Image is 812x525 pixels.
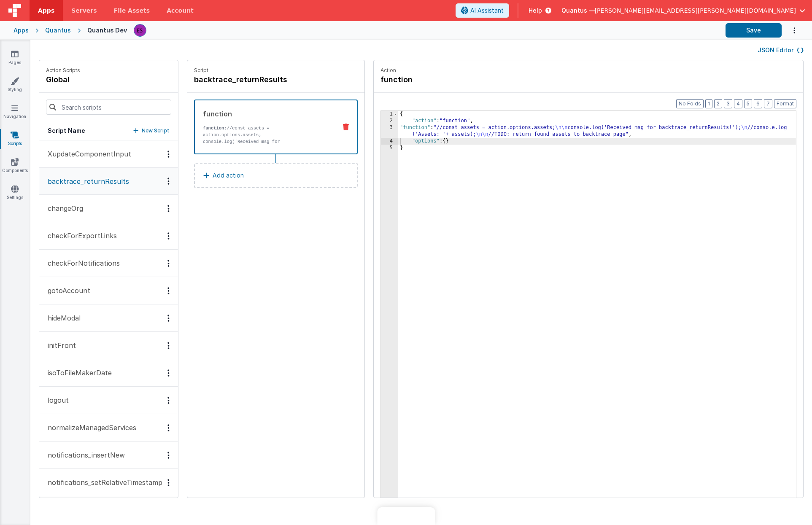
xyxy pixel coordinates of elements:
button: notifications_setRelativeTimestamp [39,469,178,496]
button: AI Assistant [456,3,509,18]
button: No Folds [676,99,704,108]
button: XupdateComponentInput [39,140,178,168]
div: Options [162,287,175,294]
p: checkForNotifications [43,258,120,268]
div: 1 [381,111,398,118]
button: 7 [764,99,772,108]
div: Quantus Dev [87,26,127,35]
button: Quantus — [PERSON_NAME][EMAIL_ADDRESS][PERSON_NAME][DOMAIN_NAME] [561,6,805,15]
button: JSON Editor [758,46,804,54]
p: notifications_setRelativeTimestamp [43,477,162,487]
span: AI Assistant [470,6,504,15]
p: console.log('Received msg for backtrace_returnResults!'); //console.log('Assets: '+ assets); [203,138,330,159]
span: Help [529,6,542,15]
button: logout [39,387,178,414]
input: Search scripts [46,100,171,115]
button: 6 [754,99,762,108]
div: Options [162,479,175,486]
span: File Assets [114,6,150,15]
div: Options [162,205,175,212]
button: normalizeManagedServices [39,414,178,442]
h4: global [46,74,80,86]
div: Options [162,342,175,349]
div: Options [162,397,175,404]
div: Options [162,260,175,267]
span: [PERSON_NAME][EMAIL_ADDRESS][PERSON_NAME][DOMAIN_NAME] [595,6,796,15]
h4: backtrace_returnResults [194,74,321,86]
p: XupdateComponentInput [43,149,131,159]
span: Quantus — [561,6,595,15]
h4: function [380,74,507,86]
button: Add action [194,163,358,188]
button: changeOrg [39,195,178,222]
p: Action Scripts [46,67,80,74]
div: Options [162,424,175,431]
button: Format [774,99,796,108]
span: Apps [38,6,54,15]
button: Options [782,22,799,39]
p: checkForExportLinks [43,231,117,241]
button: initFront [39,332,178,359]
div: Options [162,369,175,377]
button: New Script [133,127,170,135]
p: logout [43,395,69,405]
div: Options [162,232,175,240]
button: gotoAccount [39,277,178,304]
button: hideModal [39,304,178,332]
button: checkForExportLinks [39,222,178,250]
div: Options [162,151,175,158]
p: backtrace_returnResults [43,176,129,186]
div: 3 [381,124,398,138]
div: 5 [381,145,398,151]
p: isoToFileMakerDate [43,368,112,378]
button: 1 [705,99,712,108]
button: backtrace_returnResults [39,168,178,195]
button: checkForNotifications [39,250,178,277]
button: notifications_insertNew [39,442,178,469]
p: Action [380,67,796,74]
strong: function: [203,126,227,131]
p: gotoAccount [43,285,90,296]
button: 2 [714,99,722,108]
div: Options [162,178,175,185]
div: 2 [381,118,398,124]
button: notifications_writeToQDMS [39,496,178,524]
p: New Script [142,127,170,135]
p: initFront [43,340,76,350]
div: Options [162,315,175,322]
span: Servers [71,6,97,15]
div: Quantus [45,26,71,35]
p: Add action [213,170,244,180]
p: notifications_insertNew [43,450,125,460]
p: Script [194,67,358,74]
p: normalizeManagedServices [43,423,136,433]
h5: Script Name [48,127,85,135]
div: function [203,109,330,119]
div: Apps [13,26,29,35]
button: isoToFileMakerDate [39,359,178,387]
button: 5 [744,99,752,108]
div: 4 [381,138,398,145]
p: changeOrg [43,203,83,213]
iframe: Marker.io feedback button [377,507,435,525]
p: hideModal [43,313,81,323]
button: 3 [724,99,732,108]
button: Save [726,23,782,38]
img: 2445f8d87038429357ee99e9bdfcd63a [134,24,146,36]
p: //const assets = action.options.assets; [203,125,330,138]
div: Options [162,452,175,459]
button: 4 [734,99,742,108]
